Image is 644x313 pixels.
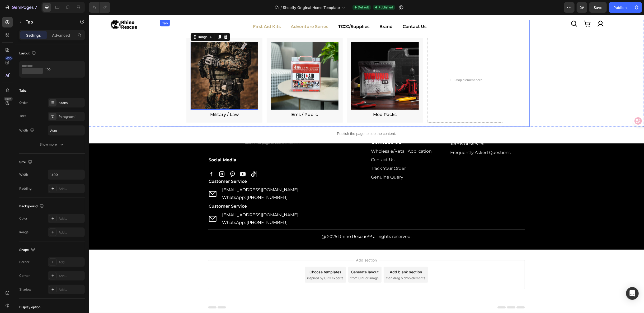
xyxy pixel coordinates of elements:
[19,88,26,93] div: Tabs
[301,254,333,260] div: Add blank section
[280,5,282,10] span: /
[609,2,631,13] button: Publish
[133,197,209,204] p: [EMAIL_ADDRESS][DOMAIN_NAME]
[48,126,84,135] input: Auto
[59,260,83,265] div: Add...
[19,186,31,191] div: Padding
[4,97,13,101] div: Beta
[182,27,250,95] img: gempages_579709382854443604-9ebdd775-1855-4b60-890a-40527edfe8ec.png
[59,216,83,221] div: Add...
[361,127,396,132] a: Terms of Service
[26,32,41,38] p: Settings
[19,230,29,235] div: Image
[221,254,253,260] div: Choose templates
[19,273,30,278] div: Corner
[594,5,603,10] span: Save
[26,19,70,25] p: Tab
[2,2,39,13] button: 7
[120,142,273,149] p: Social Media
[19,127,35,134] div: Width
[19,203,45,210] div: Background
[59,230,83,235] div: Add...
[19,216,27,221] div: Color
[35,4,37,11] p: 7
[108,20,120,25] div: Image
[261,261,290,266] span: from URL or image
[282,134,343,139] a: Wholesale/Retail Application
[19,305,40,310] div: Display option
[282,151,317,156] a: Track Your Order
[218,261,254,266] span: inspired by CRO experts
[378,5,393,10] span: Published
[626,287,639,300] div: Open Intercom Messenger
[48,170,84,179] input: Auto
[19,100,28,105] div: Order
[19,246,36,254] div: Shape
[59,186,83,191] div: Add...
[59,114,83,119] div: Paragraph 1
[89,15,644,313] iframe: Design area
[361,135,422,140] a: Frequently Asked Questions
[613,5,627,10] div: Publish
[72,6,80,11] div: Tab
[262,254,290,260] div: Generate layout
[45,63,77,75] div: Top
[263,97,329,103] p: Med Packs
[297,261,336,266] span: then drag & drop elements
[182,97,249,103] p: Ems / Public
[102,97,169,103] p: Military / Law
[120,188,273,195] p: Customer Service
[19,114,26,118] div: Text
[19,172,28,177] div: Width
[59,101,83,105] div: 6 tabs
[40,142,64,147] div: Show more
[19,50,37,57] div: Layout
[358,5,369,10] span: Default
[102,27,169,95] img: gempages_579709382854443604-8afccd1d-9703-4e71-b113-8a81078eceb3.png
[89,2,110,13] div: Undo/Redo
[59,274,83,278] div: Add...
[133,172,209,177] a: [EMAIL_ADDRESS][DOMAIN_NAME]
[19,159,33,166] div: Size
[19,140,85,149] button: Show more
[283,5,340,10] span: Shopify Original Home Template
[133,204,209,212] p: WhatsApp: [PHONE_NUMBER]
[59,287,83,292] div: Add...
[265,242,290,248] span: Add section
[282,160,314,165] a: Genuine Query
[262,27,330,95] img: gempages_579709382854443604-1ed3417e-50fc-4cf5-9eee-bf6f29147e05.jpg
[5,56,13,60] div: 450
[282,142,305,147] a: Contact Us
[120,163,273,171] p: Customer Service
[19,287,31,292] div: Shadow
[133,179,209,187] p: WhatsApp: [PHONE_NUMBER]
[365,63,393,67] div: Drop element here
[52,32,70,38] p: Advanced
[589,2,607,13] button: Save
[120,218,435,226] p: @ 2025 Rhino Rescue™ all rights reserved.
[19,260,30,264] div: Border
